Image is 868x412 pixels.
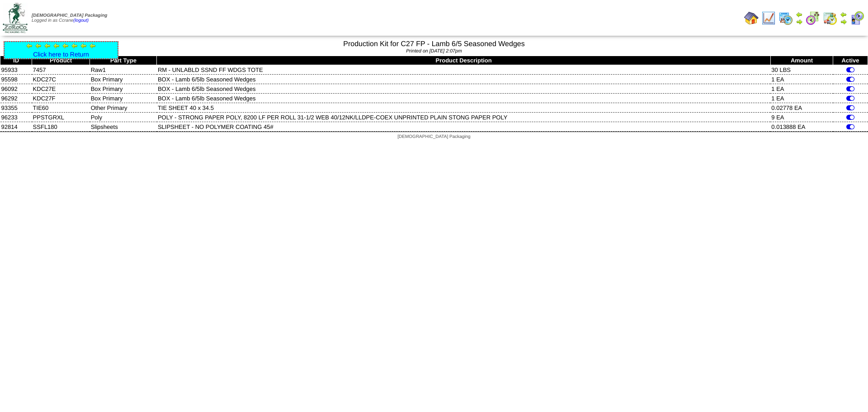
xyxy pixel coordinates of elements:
[761,11,776,25] img: line_graph.gif
[90,84,157,94] td: Box Primary
[44,42,51,49] img: arrowleft.gif
[73,18,89,23] a: (logout)
[850,11,864,25] img: calendarcustomer.gif
[0,94,32,103] td: 96292
[157,75,770,84] td: BOX - Lamb 6/5lb Seasoned Wedges
[35,42,42,49] img: arrowleft.gif
[32,103,90,113] td: TIE60
[32,75,90,84] td: KDC27C
[796,18,803,25] img: arrowright.gif
[90,65,157,75] td: Raw1
[32,122,90,132] td: SSFL180
[157,65,770,75] td: RM - UNLABLD SSND FF WDGS TOTE
[32,94,90,103] td: KDC27F
[62,42,69,49] img: arrowleft.gif
[90,122,157,132] td: Slipsheets
[778,11,793,25] img: calendarprod.gif
[32,13,107,18] span: [DEMOGRAPHIC_DATA] Packaging
[770,122,833,132] td: 0.013888 EA
[823,11,837,25] img: calendarinout.gif
[157,84,770,94] td: BOX - Lamb 6/5lb Seasoned Wedges
[90,75,157,84] td: Box Primary
[770,84,833,94] td: 1 EA
[770,75,833,84] td: 1 EA
[90,103,157,113] td: Other Primary
[157,103,770,113] td: TIE SHEET 40 x 34.5
[744,11,759,25] img: home.gif
[26,42,33,49] img: arrowleft.gif
[80,42,87,49] img: arrowleft.gif
[32,113,90,122] td: PPSTGRXL
[32,56,90,65] th: Product
[0,113,32,122] td: 96233
[157,94,770,103] td: BOX - Lamb 6/5lb Seasoned Wedges
[3,3,28,33] img: zoroco-logo-small.webp
[32,84,90,94] td: KDC27E
[770,56,833,65] th: Amount
[770,94,833,103] td: 1 EA
[840,18,847,25] img: arrowright.gif
[157,122,770,132] td: SLIPSHEET - NO POLYMER COATING 45#
[833,56,868,65] th: Active
[32,65,90,75] td: 7457
[0,75,32,84] td: 95598
[0,103,32,113] td: 93355
[770,65,833,75] td: 30 LBS
[770,103,833,113] td: 0.02778 EA
[157,113,770,122] td: POLY - STRONG PAPER POLY, 8200 LF PER ROLL 31-1/2 WEB 40/12NK/LLDPE-COEX UNPRINTED PLAIN STONG PA...
[32,13,107,23] span: Logged in as Ccrane
[157,56,770,65] th: Product Description
[806,11,820,25] img: calendarblend.gif
[71,42,78,49] img: arrowleft.gif
[90,94,157,103] td: Box Primary
[397,134,470,139] span: [DEMOGRAPHIC_DATA] Packaging
[90,113,157,122] td: Poly
[90,56,157,65] th: Part Type
[770,113,833,122] td: 9 EA
[53,42,60,49] img: arrowleft.gif
[89,42,96,49] img: arrowleft.gif
[796,11,803,18] img: arrowleft.gif
[840,11,847,18] img: arrowleft.gif
[0,65,32,75] td: 95933
[0,56,32,65] th: ID
[0,84,32,94] td: 96092
[33,51,89,58] a: Click here to Return
[0,122,32,132] td: 92814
